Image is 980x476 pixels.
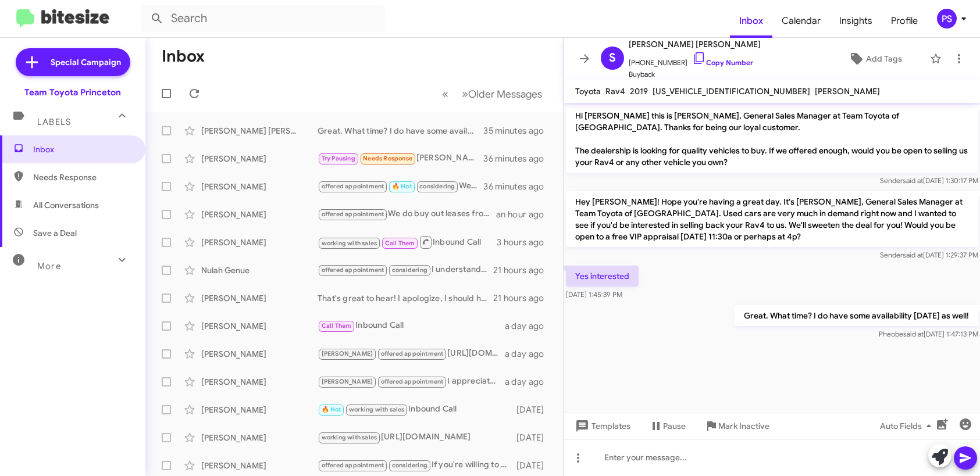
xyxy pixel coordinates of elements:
span: said at [903,330,923,338]
span: Rav4 [605,86,625,96]
span: Sender [DATE] 1:30:17 PM [879,176,978,185]
span: Pheobe [DATE] 1:47:13 PM [878,330,978,338]
span: « [442,87,448,101]
div: Team Toyota Princeton [24,87,121,98]
span: » [462,87,468,101]
div: [PERSON_NAME] [201,237,318,248]
span: Pause [663,416,686,436]
span: Call Them [322,322,352,330]
div: 21 hours ago [493,264,554,276]
span: considering [392,266,427,274]
span: Needs Response [363,155,412,162]
div: We do buy out leases from various manufacturers, including Nissan. Would you like to schedule an ... [318,207,496,221]
div: If you're willing to come in and negotiate, I would be happy to get that scheduled. [318,459,515,472]
span: [PHONE_NUMBER] [629,51,761,69]
div: [PERSON_NAME] [201,181,318,192]
div: [DATE] [515,404,554,416]
span: Labels [37,117,71,127]
div: Great. What time? I do have some availability [DATE] as well! [318,125,484,137]
span: Add Tags [866,48,902,69]
span: [PERSON_NAME] [815,86,880,96]
div: [PERSON_NAME] [201,348,318,360]
input: Search [141,5,385,33]
div: 36 minutes ago [484,181,554,192]
div: [URL][DOMAIN_NAME] [318,431,515,444]
h1: Inbox [162,47,205,66]
button: Add Tags [826,48,924,69]
button: Previous [435,82,455,106]
span: 🔥 Hot [392,182,412,190]
span: [PERSON_NAME] [PERSON_NAME] [629,37,761,51]
div: [PERSON_NAME] [201,404,318,416]
div: Inbound Call [318,235,497,249]
div: a day ago [505,348,554,360]
a: Insights [830,4,882,38]
p: Hey [PERSON_NAME]! Hope you're having a great day. It's [PERSON_NAME], General Sales Manager at T... [566,191,978,247]
div: a day ago [505,320,554,332]
div: PS [937,9,957,28]
div: [PERSON_NAME] [201,432,318,443]
div: 36 minutes ago [484,153,554,164]
span: offered appointment [381,350,444,357]
span: [PERSON_NAME] [322,378,373,385]
div: [DATE] [515,432,554,443]
span: Inbox [33,144,132,155]
span: said at [902,176,922,185]
span: All Conversations [33,199,99,211]
div: [PERSON_NAME] [201,320,318,332]
div: [URL][DOMAIN_NAME][US_VEHICLE_IDENTIFICATION_NUMBER] [318,347,505,360]
div: [PERSON_NAME]. [318,152,484,165]
nav: Page navigation example [436,82,549,106]
span: Special Campaign [51,56,121,68]
span: S [609,49,616,67]
a: Profile [882,4,927,38]
div: [PERSON_NAME] [201,292,318,304]
button: Auto Fields [871,416,945,436]
div: [DATE] [515,460,554,471]
div: a day ago [505,376,554,388]
span: offered appointment [381,378,444,385]
div: [PERSON_NAME] [201,460,318,471]
span: considering [392,461,427,469]
span: said at [902,250,922,259]
div: I appreciate your interest! I can help you explore the options available. Would you still like to... [318,375,505,388]
div: [PERSON_NAME] [201,153,318,164]
button: Mark Inactive [695,416,779,436]
span: More [37,261,61,271]
p: Hi [PERSON_NAME] this is [PERSON_NAME], General Sales Manager at Team Toyota of [GEOGRAPHIC_DATA]... [566,105,978,173]
div: We can only give you a true price until we see it [318,180,484,193]
span: [US_VEHICLE_IDENTIFICATION_NUMBER] [653,86,810,96]
div: I understand. Let’s set up an appointment to discuss buying your vehicle. When would you like to ... [318,263,493,277]
span: 🔥 Hot [322,406,341,413]
span: 2019 [630,86,648,96]
span: working with sales [349,406,405,413]
div: 35 minutes ago [484,125,554,137]
div: 21 hours ago [493,292,554,304]
span: working with sales [322,239,377,247]
div: Inbound Call [318,319,505,332]
span: considering [419,182,455,190]
div: [PERSON_NAME] [201,209,318,220]
a: Calendar [772,4,830,38]
div: 3 hours ago [497,237,553,248]
span: Older Messages [468,88,542,101]
div: [PERSON_NAME] [201,376,318,388]
span: Sender [DATE] 1:29:37 PM [879,250,978,259]
span: Save a Deal [33,227,77,239]
span: Try Pausing [322,155,355,162]
div: That's great to hear! I apologize, I should have checked our records before I texted. [318,292,493,304]
span: Auto Fields [880,416,936,436]
a: Copy Number [692,58,753,67]
span: [DATE] 1:45:39 PM [566,290,622,299]
a: Inbox [730,4,772,38]
span: offered appointment [322,461,384,469]
span: Call Them [385,239,415,247]
p: Great. What time? I do have some availability [DATE] as well! [734,305,978,326]
div: [PERSON_NAME] [PERSON_NAME] [201,125,318,137]
span: offered appointment [322,210,384,218]
button: Next [455,82,549,106]
span: Mark Inactive [718,416,769,436]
